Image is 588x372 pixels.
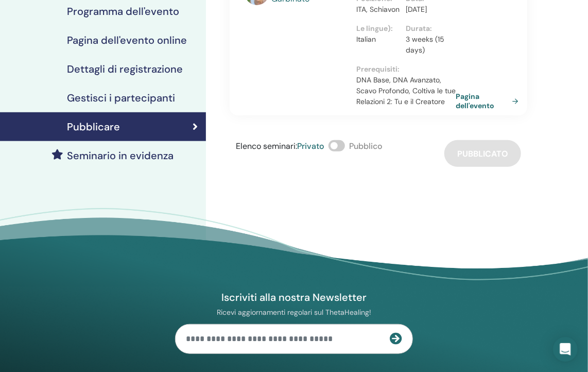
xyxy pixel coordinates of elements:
p: Durata : [406,23,450,34]
h4: Gestisci i partecipanti [67,92,175,104]
p: 3 weeks (15 days) [406,34,450,56]
div: Open Intercom Messenger [553,337,578,362]
h4: Pubblicare [67,121,120,133]
p: Prerequisiti : [356,64,456,75]
h4: Pagina dell'evento online [67,34,187,46]
p: Italian [356,34,400,45]
p: Le lingue) : [356,23,400,34]
span: Privato [297,141,324,151]
a: Pagina dell'evento [456,92,523,110]
p: Ricevi aggiornamenti regolari sul ThetaHealing! [175,308,413,317]
p: DNA Base, DNA Avanzato, Scavo Profondo, Coltiva le tue Relazioni 2: Tu e il Creatore [356,75,456,107]
h4: Seminario in evidenza [67,149,174,162]
h4: Programma dell'evento [67,5,179,18]
p: [DATE] [406,4,450,15]
span: Elenco seminari : [236,141,297,151]
h4: Iscriviti alla nostra Newsletter [175,291,413,304]
span: Pubblico [349,141,383,151]
h4: Dettagli di registrazione [67,63,183,75]
p: ITA, Schiavon [356,4,400,15]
